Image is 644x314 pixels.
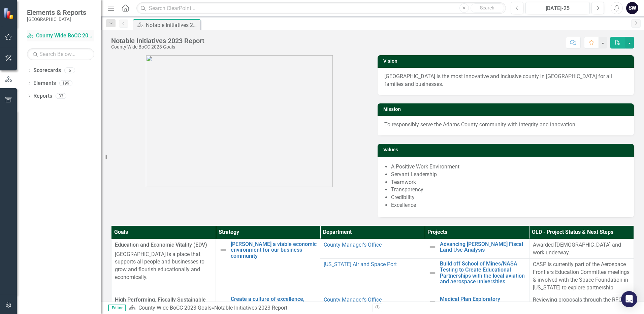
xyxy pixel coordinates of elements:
[425,294,529,310] td: Double-Click to Edit Right Click for Context Menu
[428,298,437,306] img: Not Defined
[111,239,216,294] td: Double-Click to Edit
[391,163,627,171] li: A Positive Work Environment
[56,93,66,99] div: 33
[111,37,204,44] div: Notable Initiatives 2023 Report
[528,4,587,12] div: [DATE]-25
[138,305,212,311] a: County Wide BoCC 2023 Goals
[129,304,367,312] div: »
[219,246,227,254] img: Not Defined
[231,241,317,259] a: [PERSON_NAME] a viable economic environment for our business community
[391,194,627,201] li: Credibility
[391,171,627,179] li: Servant Leadership
[115,296,212,312] span: High Performing, Fiscally Sustainable Government (HPSG)
[320,259,425,294] td: Double-Click to Edit
[324,242,382,248] a: County Manager’s Office
[146,21,199,29] div: Notable Initiatives 2023 Report
[136,2,506,14] input: Search ClearPoint...
[440,296,526,308] a: Medical Plan Exploratory Committee
[525,2,590,14] button: [DATE]-25
[533,242,621,256] span: Awarded [DEMOGRAPHIC_DATA] and work underway.
[3,8,15,20] img: ClearPoint Strategy
[59,81,72,86] div: 199
[425,239,529,259] td: Double-Click to Edit Right Click for Context Menu
[27,8,86,17] span: Elements & Reports
[425,259,529,294] td: Double-Click to Edit Right Click for Context Menu
[533,296,622,303] span: Reviewing proposals through the RFQ
[480,5,494,10] span: Search
[27,32,94,40] a: County Wide BoCC 2023 Goals
[621,291,637,307] div: Open Intercom Messenger
[216,239,320,294] td: Double-Click to Edit Right Click for Context Menu
[383,107,631,112] h3: Mission
[324,296,382,303] a: County Manager’s Office
[384,73,627,88] p: [GEOGRAPHIC_DATA] is the most innovative and inclusive county in [GEOGRAPHIC_DATA] for all famili...
[529,294,634,310] td: Double-Click to Edit
[529,239,634,259] td: Double-Click to Edit
[320,239,425,259] td: Double-Click to Edit
[391,201,627,209] li: Excellence
[115,251,212,281] p: [GEOGRAPHIC_DATA] is a place that supports all people and businesses to grow and flourish educati...
[27,17,86,22] small: [GEOGRAPHIC_DATA]
[111,44,204,50] div: County Wide BoCC 2023 Goals
[320,294,425,310] td: Double-Click to Edit
[324,261,397,268] a: [US_STATE] Air and Space Port
[471,3,504,13] button: Search
[146,55,333,187] img: AdamsCo_logo_rgb.png
[115,241,212,249] span: Education and Economic Vitality (EDV)
[529,259,634,294] td: Double-Click to Edit
[626,2,638,14] button: SW
[33,67,61,74] a: Scorecards
[64,68,75,73] div: 6
[383,59,631,64] h3: Vision
[440,241,526,253] a: Advancing [PERSON_NAME] Fiscal Land Use Analysis
[533,261,630,291] span: CASP is currently part of the Aerospace Frontiers Education Committee meetings & involved with th...
[428,269,437,277] img: Not Defined
[384,121,627,129] p: To responsibly serve the Adams County community with integrity and innovation.
[391,186,627,194] li: Transparency
[428,243,437,251] img: Not Defined
[383,147,631,152] h3: Values
[214,305,287,311] div: Notable Initiatives 2023 Report
[440,261,526,284] a: Build off School of Mines/NASA Testing to Create Educational Partnerships with the local aviation...
[391,179,627,186] li: Teamwork
[27,48,94,60] input: Search Below...
[108,305,126,311] span: Editor
[33,80,56,87] a: Elements
[33,92,52,100] a: Reports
